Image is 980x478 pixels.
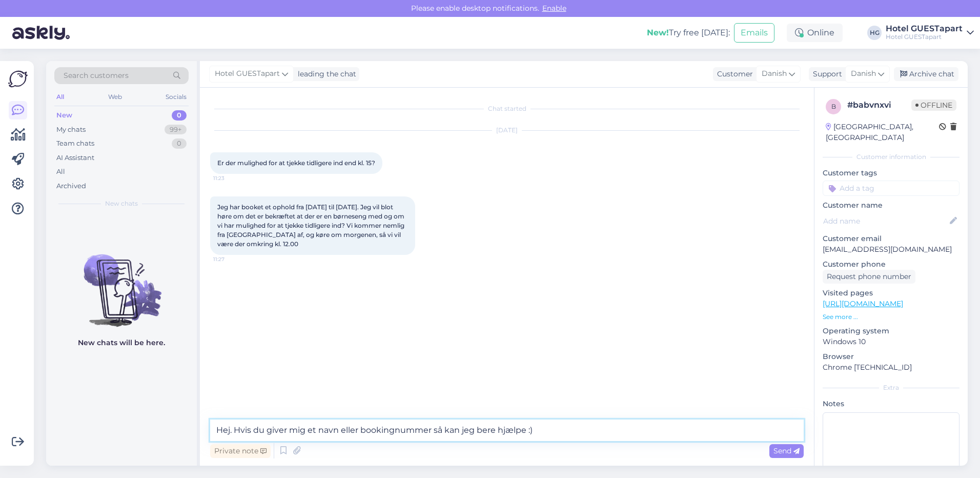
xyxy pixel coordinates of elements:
[172,110,187,121] div: 0
[215,68,280,79] span: Hotel GUESTapart
[823,383,959,392] div: Extra
[809,69,842,79] div: Support
[713,69,753,79] div: Customer
[210,104,804,113] div: Chat started
[886,25,974,41] a: Hotel GUESTapartHotel GUESTapart
[647,27,730,39] div: Try free [DATE]:
[210,126,804,135] div: [DATE]
[823,215,948,227] input: Add name
[8,69,28,89] img: Askly Logo
[886,25,963,33] div: Hotel GUESTapart
[54,90,66,104] div: All
[894,67,958,81] div: Archive chat
[823,326,959,336] p: Operating system
[826,122,939,143] div: [GEOGRAPHIC_DATA], [GEOGRAPHIC_DATA]
[734,23,774,43] button: Emails
[847,99,911,111] div: # babvnxvi
[46,236,197,328] img: No chats
[106,90,124,104] div: Web
[56,181,86,191] div: Archived
[56,125,86,135] div: My chats
[165,125,187,135] div: 99+
[210,420,804,441] textarea: Hej. Hvis du giver mig et navn eller bookingnummer så kan jeg bere hjælpe :)
[867,26,882,40] div: HG
[823,233,959,244] p: Customer email
[773,446,800,455] span: Send
[164,90,189,104] div: Socials
[823,362,959,373] p: Chrome [TECHNICAL_ID]
[823,399,959,409] p: Notes
[851,68,876,79] span: Danish
[210,444,271,458] div: Private note
[172,138,187,149] div: 0
[105,199,138,208] span: New chats
[823,244,959,255] p: [EMAIL_ADDRESS][DOMAIN_NAME]
[831,103,836,110] span: b
[217,159,375,167] span: Er der mulighed for at tjekke tidligere ind end kl. 15?
[787,24,843,42] div: Online
[56,138,94,149] div: Team chats
[64,70,129,81] span: Search customers
[823,336,959,347] p: Windows 10
[823,259,959,270] p: Customer phone
[539,4,569,13] span: Enable
[56,153,94,163] div: AI Assistant
[56,110,72,121] div: New
[823,152,959,162] div: Customer information
[823,200,959,211] p: Customer name
[294,69,356,79] div: leading the chat
[911,99,956,111] span: Offline
[886,33,963,41] div: Hotel GUESTapart
[823,299,903,308] a: [URL][DOMAIN_NAME]
[823,168,959,178] p: Customer tags
[647,28,669,37] b: New!
[217,203,406,248] span: Jeg har booket et ophold fra [DATE] til [DATE]. Jeg vil blot høre om det er bekræftet at der er e...
[823,270,915,284] div: Request phone number
[762,68,787,79] span: Danish
[823,181,959,196] input: Add a tag
[56,167,65,177] div: All
[213,255,252,263] span: 11:27
[78,337,165,348] p: New chats will be here.
[823,288,959,298] p: Visited pages
[823,312,959,322] p: See more ...
[823,351,959,362] p: Browser
[213,174,252,182] span: 11:23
